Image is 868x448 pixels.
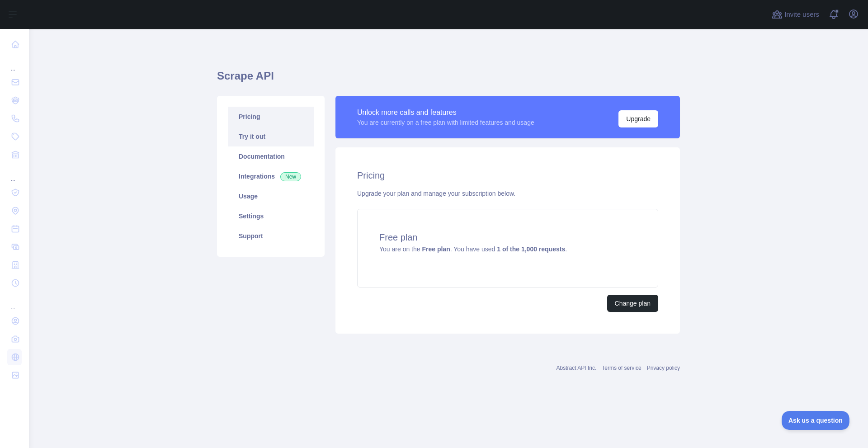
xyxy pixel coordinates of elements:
span: New [280,172,301,181]
a: Try it out [228,127,314,146]
strong: 1 of the 1,000 requests [497,245,565,253]
h1: Scrape API [217,69,680,90]
div: Unlock more calls and features [357,107,534,118]
div: Upgrade your plan and manage your subscription below. [357,189,658,198]
a: Abstract API Inc. [557,365,597,371]
button: Invite users [770,7,821,22]
span: You are on the . You have used . [379,245,567,253]
div: ... [7,293,22,311]
a: Terms of service [602,365,641,371]
span: Invite users [784,9,819,20]
a: Pricing [228,107,314,127]
div: You are currently on a free plan with limited features and usage [357,118,534,127]
a: Usage [228,186,314,206]
strong: Free plan [422,245,450,253]
a: Privacy policy [647,365,680,371]
button: Change plan [607,295,658,312]
div: ... [7,165,22,183]
a: Integrations New [228,166,314,186]
button: Upgrade [618,110,658,127]
a: Settings [228,206,314,226]
h4: Free plan [379,231,636,244]
h2: Pricing [357,169,658,182]
div: ... [7,54,22,72]
iframe: Toggle Customer Support [782,411,850,430]
a: Support [228,226,314,246]
a: Documentation [228,146,314,166]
